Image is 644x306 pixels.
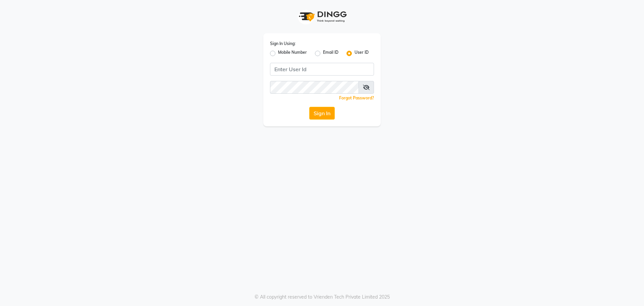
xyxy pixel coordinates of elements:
label: Sign In Using: [270,41,296,47]
label: User ID [355,49,369,57]
button: Sign In [309,107,335,120]
a: Forgot Password? [339,95,374,100]
label: Email ID [323,49,338,57]
label: Mobile Number [278,49,307,57]
img: logo1.svg [295,7,349,27]
input: Username [270,81,359,94]
input: Username [270,63,374,76]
